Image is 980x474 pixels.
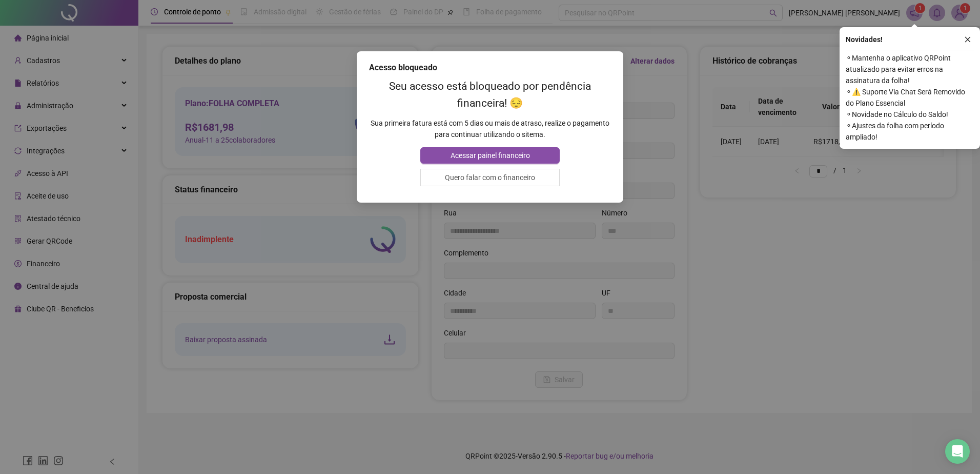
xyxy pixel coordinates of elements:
button: Acessar painel financeiro [420,147,559,164]
h2: Seu acesso está bloqueado por pendência financeira! 😔 [369,78,611,112]
span: ⚬ Mantenha o aplicativo QRPoint atualizado para evitar erros na assinatura da folha! [846,52,974,86]
span: ⚬ ⚠️ Suporte Via Chat Será Removido do Plano Essencial [846,86,974,109]
span: Novidades ! [846,34,883,45]
button: Quero falar com o financeiro [420,169,559,186]
span: ⚬ Novidade no Cálculo do Saldo! [846,109,974,120]
span: close [964,36,971,43]
span: ⚬ Ajustes da folha com período ampliado! [846,120,974,143]
div: Acesso bloqueado [369,62,611,74]
span: Acessar painel financeiro [451,150,530,161]
p: Sua primeira fatura está com 5 dias ou mais de atraso, realize o pagamento para continuar utiliza... [369,117,611,140]
div: Open Intercom Messenger [945,439,970,464]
